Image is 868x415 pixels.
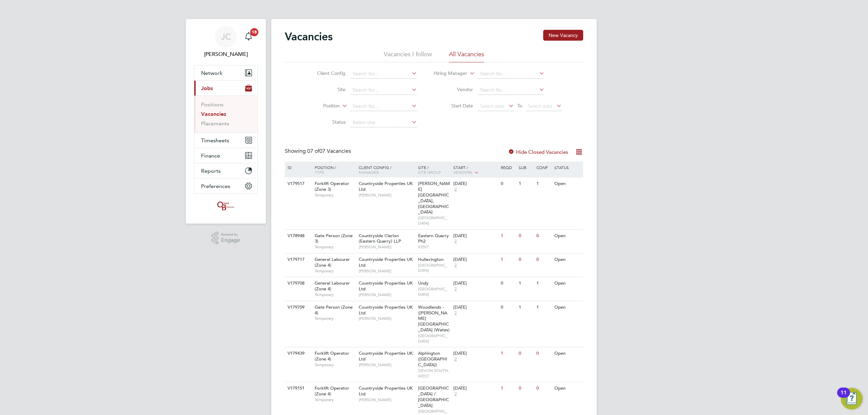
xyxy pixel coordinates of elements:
[194,26,258,58] a: JC[PERSON_NAME]
[357,162,416,178] div: Client Config /
[553,253,582,266] div: Open
[499,162,517,173] div: Reqd
[453,233,497,239] div: [DATE]
[201,111,226,117] a: Vacancies
[216,201,236,211] img: oneillandbrennan-logo-retina.png
[194,96,257,132] div: Jobs
[315,192,355,198] span: Temporary
[359,316,415,321] span: [PERSON_NAME]
[221,237,240,243] span: Engage
[517,301,535,314] div: 1
[535,230,552,242] div: 0
[286,301,310,314] div: V179709
[359,256,413,268] span: Countryside Properties UK Ltd
[418,181,450,215] span: [PERSON_NAME][GEOGRAPHIC_DATA], [GEOGRAPHIC_DATA]
[553,162,582,173] div: Status
[315,316,355,321] span: Temporary
[535,382,552,395] div: 0
[350,102,417,111] input: Search for...
[315,292,355,297] span: Temporary
[194,179,257,193] button: Preferences
[517,230,535,242] div: 0
[212,232,240,245] a: Powered byEngage
[515,101,524,110] span: To
[359,268,415,274] span: [PERSON_NAME]
[315,362,355,368] span: Temporary
[315,181,349,192] span: Forklift Operator (Zone 3)
[535,301,552,314] div: 1
[499,277,517,290] div: 0
[359,280,413,292] span: Countryside Properties UK Ltd
[478,69,545,79] input: Search for...
[453,187,458,192] span: 2
[201,152,220,159] span: Finance
[499,253,517,266] div: 1
[359,397,415,402] span: [PERSON_NAME]
[359,181,413,192] span: Countryside Properties UK Ltd
[315,233,353,244] span: Gate Person (Zone 3)
[453,305,497,310] div: [DATE]
[194,148,257,163] button: Finance
[528,103,552,109] span: Select date
[453,286,458,292] span: 2
[221,232,240,237] span: Powered by
[517,382,535,395] div: 0
[286,178,310,190] div: V179517
[499,230,517,242] div: 1
[453,238,458,244] span: 2
[452,162,499,179] div: Start /
[315,350,349,362] span: Forklift Operator (Zone 4)
[194,65,257,80] button: Network
[315,256,350,268] span: General Labourer (Zone 4)
[434,86,473,92] label: Vendor
[453,169,472,175] span: Vendors
[194,163,257,178] button: Reports
[418,385,449,408] span: [GEOGRAPHIC_DATA] / [GEOGRAPHIC_DATA]
[543,30,583,41] button: New Vacancy
[418,350,447,368] span: Alphington ([GEOGRAPHIC_DATA])
[841,393,847,401] div: 11
[499,382,517,395] div: 1
[286,253,310,266] div: V179717
[553,277,582,290] div: Open
[286,347,310,360] div: V179439
[201,183,230,189] span: Preferences
[315,244,355,250] span: Temporary
[418,263,450,273] span: [GEOGRAPHIC_DATA]
[535,178,552,190] div: 1
[517,347,535,360] div: 0
[285,148,352,155] div: Showing
[310,162,357,178] div: Position /
[453,181,497,187] div: [DATE]
[453,386,497,391] div: [DATE]
[428,70,467,77] label: Hiring Manager
[350,69,417,79] input: Search for...
[201,101,223,108] a: Positions
[508,149,568,155] label: Hide Closed Vacancies
[307,70,346,76] label: Client Config
[350,85,417,95] input: Search for...
[286,162,310,173] div: ID
[418,304,450,333] span: Woodlands - ([PERSON_NAME][GEOGRAPHIC_DATA] (Wates)
[553,230,582,242] div: Open
[418,256,443,262] span: Hullavington
[285,30,333,43] h2: Vacancies
[416,162,452,178] div: Site /
[194,50,258,58] span: James Crawley
[517,178,535,190] div: 1
[453,281,497,286] div: [DATE]
[359,233,401,244] span: Countryside Clarion (Eastern Quarry) LLP
[194,201,258,211] a: Go to home page
[286,382,310,395] div: V179151
[499,347,517,360] div: 1
[553,178,582,190] div: Open
[453,351,497,356] div: [DATE]
[359,292,415,297] span: [PERSON_NAME]
[517,253,535,266] div: 0
[315,385,349,397] span: Forklift Operator (Zone 4)
[535,162,552,173] div: Conf
[553,382,582,395] div: Open
[384,50,432,62] li: Vacancies I follow
[194,133,257,148] button: Timesheets
[453,263,458,268] span: 2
